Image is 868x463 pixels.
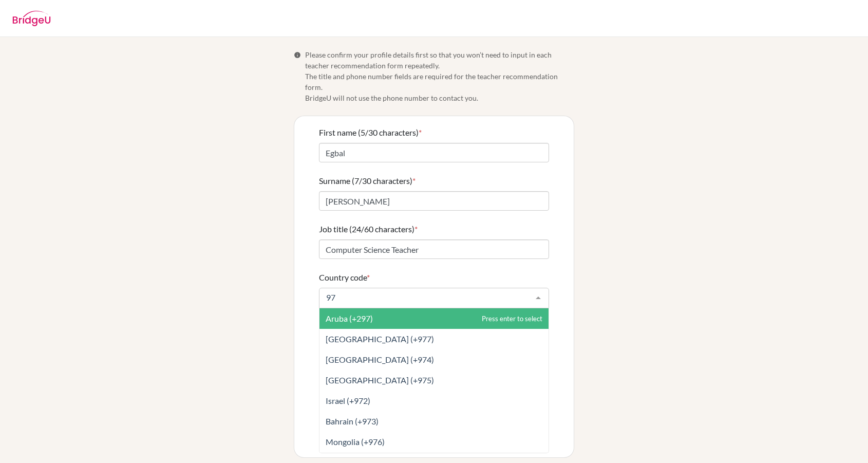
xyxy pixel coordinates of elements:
input: Enter your first name [319,143,549,162]
span: Bahrain (+973) [326,416,379,426]
input: Enter your job title [319,239,549,259]
span: Aruba (+297) [326,313,373,323]
input: Select a code [324,292,528,303]
span: [GEOGRAPHIC_DATA] (+975) [326,375,434,385]
label: Job title (24/60 characters) [319,223,418,235]
span: [GEOGRAPHIC_DATA] (+977) [326,334,434,344]
input: Enter your surname [319,191,549,211]
label: First name (5/30 characters) [319,126,422,139]
span: Israel (+972) [326,396,370,405]
span: Mongolia (+976) [326,437,385,447]
span: Please confirm your profile details first so that you won’t need to input in each teacher recomme... [305,49,574,103]
label: Country code [319,271,370,284]
label: Surname (7/30 characters) [319,175,416,187]
span: [GEOGRAPHIC_DATA] (+974) [326,355,434,364]
span: Info [294,51,301,59]
img: BridgeU logo [12,11,51,26]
